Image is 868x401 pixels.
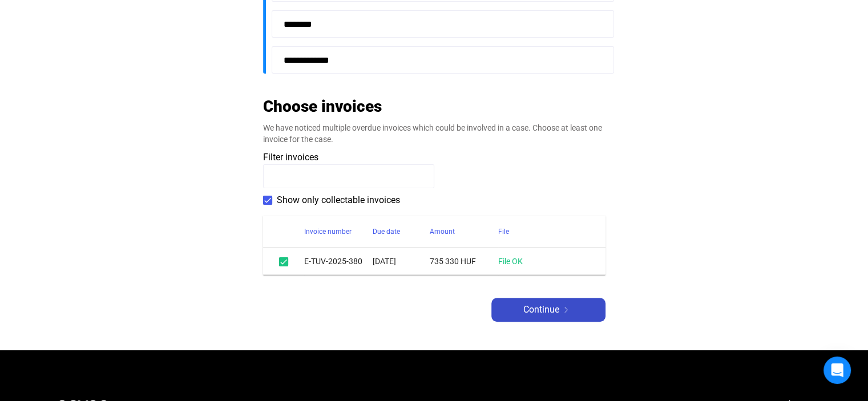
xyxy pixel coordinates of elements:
td: [DATE] [373,248,430,275]
div: Amount [430,225,498,238]
div: File [498,225,592,238]
div: Invoice number [304,225,352,238]
td: E-TUV-2025-380 [304,248,373,275]
div: Amount [430,225,455,238]
button: Continuearrow-right-white [491,298,605,322]
td: 735 330 HUF [430,248,498,275]
img: arrow-right-white [559,307,573,313]
div: Invoice number [304,225,373,238]
div: Due date [373,225,430,238]
span: Continue [523,303,559,317]
span: Filter invoices [263,152,318,163]
div: Open Intercom Messenger [823,357,851,384]
span: Show only collectable invoices [277,193,400,207]
h2: Choose invoices [263,96,382,116]
div: Due date [373,225,400,238]
a: File OK [498,257,523,266]
div: File [498,225,509,238]
div: We have noticed multiple overdue invoices which could be involved in a case. Choose at least one ... [263,122,605,145]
